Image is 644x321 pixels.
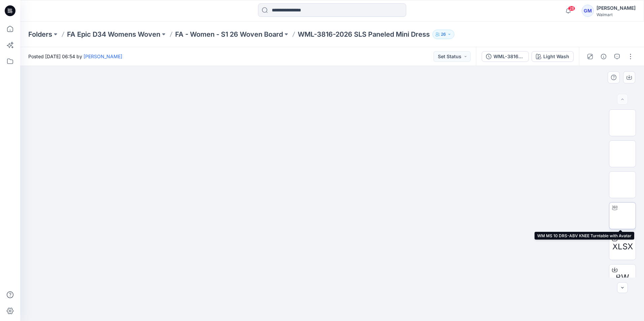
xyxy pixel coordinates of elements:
[28,30,52,39] a: Folders
[612,241,633,253] span: XLSX
[543,53,569,60] div: Light Wash
[568,6,575,11] span: 28
[493,53,524,60] div: WML-3816-2026 Circle Mini Dress_Full Colorway
[298,30,430,39] p: WML-3816-2026 SLS Paneled Mini Dress
[598,51,609,62] button: Details
[175,30,283,39] a: FA - Women - S1 26 Woven Board
[482,51,529,62] button: WML-3816-2026 Circle Mini Dress_Full Colorway
[28,53,122,60] span: Posted [DATE] 06:54 by
[84,53,122,59] a: [PERSON_NAME]
[597,4,636,12] div: [PERSON_NAME]
[597,12,636,17] div: Walmart
[432,30,454,39] button: 26
[441,31,446,38] p: 26
[582,5,594,17] div: GM
[67,30,160,39] a: FA Epic D34 Womens Woven
[616,272,629,284] span: BW
[532,51,574,62] button: Light Wash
